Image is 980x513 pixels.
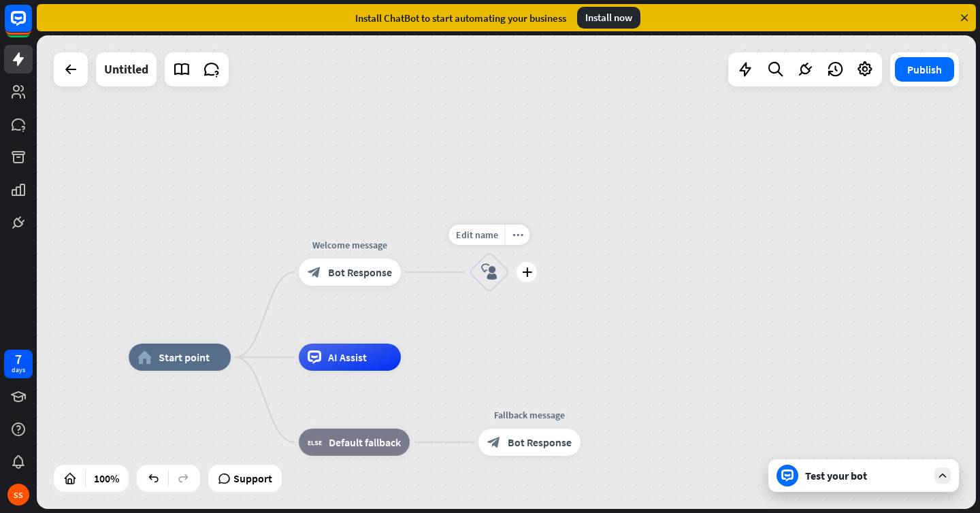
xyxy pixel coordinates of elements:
div: SS [7,484,29,506]
i: block_bot_response [308,265,321,279]
span: Start point [159,350,210,364]
div: Fallback message [468,408,591,422]
i: plus [521,267,532,277]
div: Untitled [104,52,148,86]
i: block_user_input [481,264,497,280]
div: Install ChatBot to start automating your business [355,12,566,24]
div: Welcome message [289,238,411,252]
span: Edit name [455,229,497,241]
span: Default fallback [329,435,401,449]
div: 7 [15,353,22,365]
i: more_horiz [512,230,523,240]
i: block_fallback [308,435,322,449]
span: Bot Response [328,265,392,279]
div: Test your bot [805,469,928,482]
i: home_2 [137,350,152,364]
span: Support [233,467,272,489]
i: block_bot_response [487,435,501,449]
div: Install now [577,7,640,29]
div: days [12,365,25,375]
a: 7 days [4,350,33,378]
span: Bot Response [508,435,572,449]
span: AI Assist [328,350,367,364]
button: Publish [895,57,954,82]
div: 100% [90,467,123,489]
